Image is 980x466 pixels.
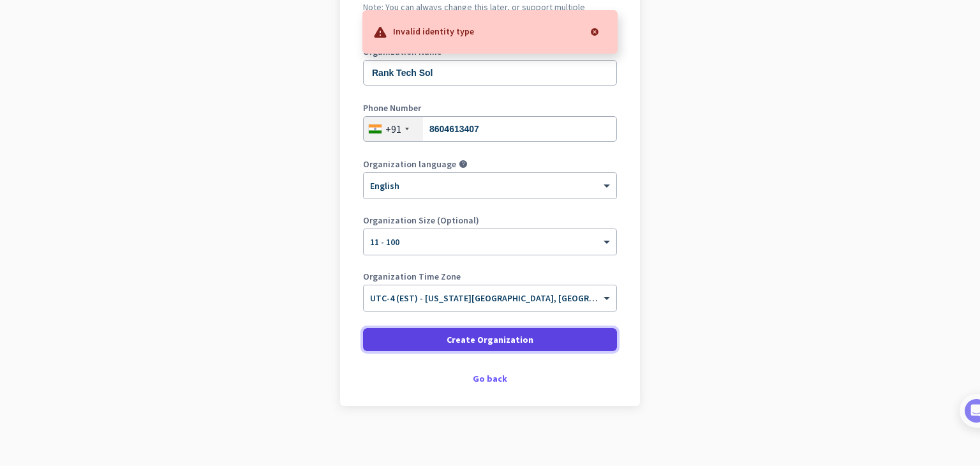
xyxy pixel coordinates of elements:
label: Phone Number [363,103,617,112]
label: Organization language [363,160,456,169]
input: What is the name of your organization? [363,60,617,86]
label: Organization Name [363,47,617,56]
h2: Note: You can always change this later, or support multiple configurations at the same time [363,1,617,24]
div: Go back [363,374,617,383]
input: 74104 10123 [363,116,617,142]
p: Invalid identity type [393,24,474,37]
label: Organization Time Zone [363,272,617,281]
div: +91 [385,123,401,135]
button: Create Organization [363,328,617,351]
label: Organization Size (Optional) [363,216,617,225]
i: help [459,160,468,169]
span: Create Organization [447,333,533,346]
